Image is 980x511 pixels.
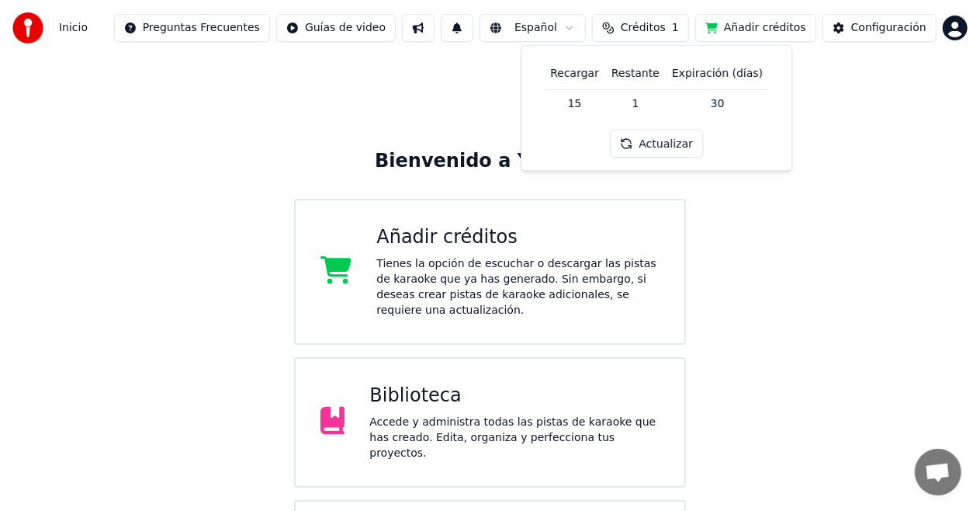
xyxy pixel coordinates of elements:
[621,20,666,36] span: Créditos
[851,20,926,36] div: Configuración
[611,130,703,158] button: Actualizar
[672,20,679,36] span: 1
[666,58,769,89] th: Expiración (días)
[605,58,666,89] th: Restante
[59,20,88,36] span: Inicio
[369,415,660,461] div: Accede y administra todas las pistas de karaoke que has creado. Edita, organiza y perfecciona tus...
[592,14,689,42] button: Créditos1
[376,225,660,250] div: Añadir créditos
[375,149,605,174] div: Bienvenido a Youka
[369,384,660,408] div: Biblioteca
[666,89,769,117] td: 30
[276,14,396,42] button: Guías de video
[544,58,605,89] th: Recargar
[544,89,605,117] td: 15
[114,14,270,42] button: Preguntas Frecuentes
[59,20,88,36] nav: breadcrumb
[695,14,816,42] button: Añadir créditos
[915,449,961,495] div: Chat abierto
[12,12,43,43] img: youka
[376,256,660,318] div: Tienes la opción de escuchar o descargar las pistas de karaoke que ya has generado. Sin embargo, ...
[605,89,666,117] td: 1
[822,14,937,42] button: Configuración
